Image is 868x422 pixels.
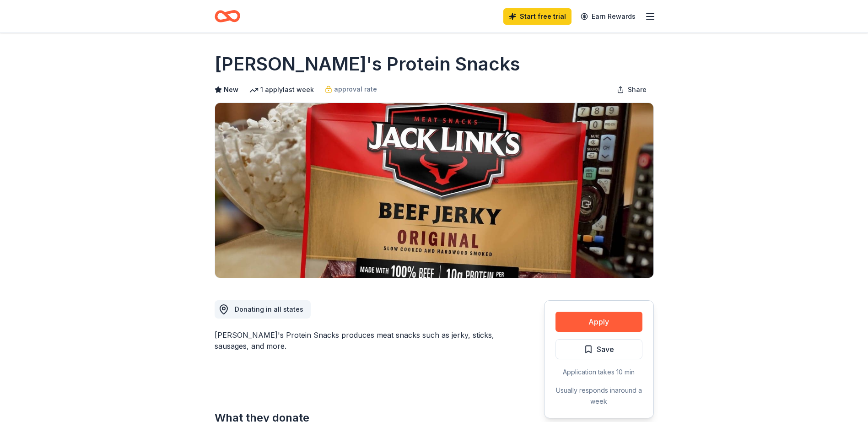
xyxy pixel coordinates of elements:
[215,51,520,77] h1: [PERSON_NAME]'s Protein Snacks
[215,103,653,278] img: Image for Jack Link's Protein Snacks
[325,84,377,95] a: approval rate
[249,84,314,95] div: 1 apply last week
[597,343,614,355] span: Save
[215,330,500,352] div: [PERSON_NAME]'s Protein Snacks produces meat snacks such as jerky, sticks, sausages, and more.
[609,81,654,99] button: Share
[215,5,240,27] a: Home
[503,8,571,25] a: Start free trial
[224,84,238,95] span: New
[235,305,303,313] span: Donating in all states
[628,84,647,95] span: Share
[555,312,642,332] button: Apply
[555,385,642,407] div: Usually responds in around a week
[575,8,641,25] a: Earn Rewards
[555,367,642,378] div: Application takes 10 min
[555,339,642,359] button: Save
[334,84,377,95] span: approval rate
